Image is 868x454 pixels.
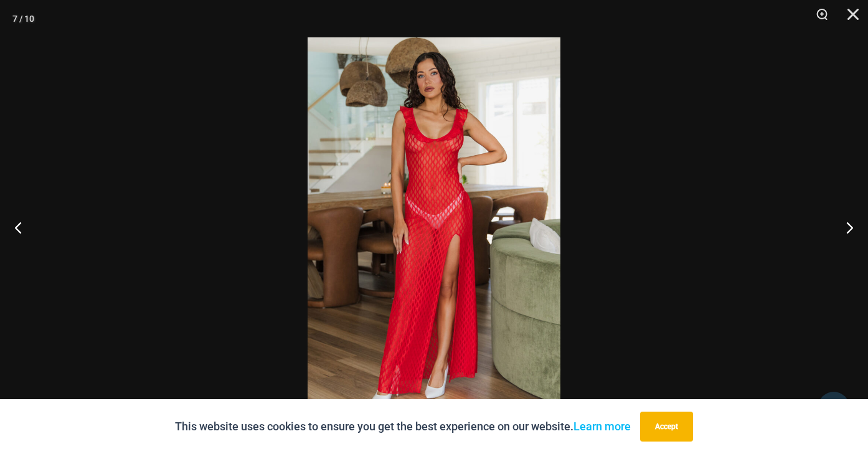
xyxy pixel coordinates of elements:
[573,420,631,433] a: Learn more
[308,37,560,417] img: Sometimes Red 587 Dress 01
[175,417,631,436] p: This website uses cookies to ensure you get the best experience on our website.
[821,196,868,258] button: Next
[12,9,34,28] div: 7 / 10
[640,412,693,442] button: Accept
